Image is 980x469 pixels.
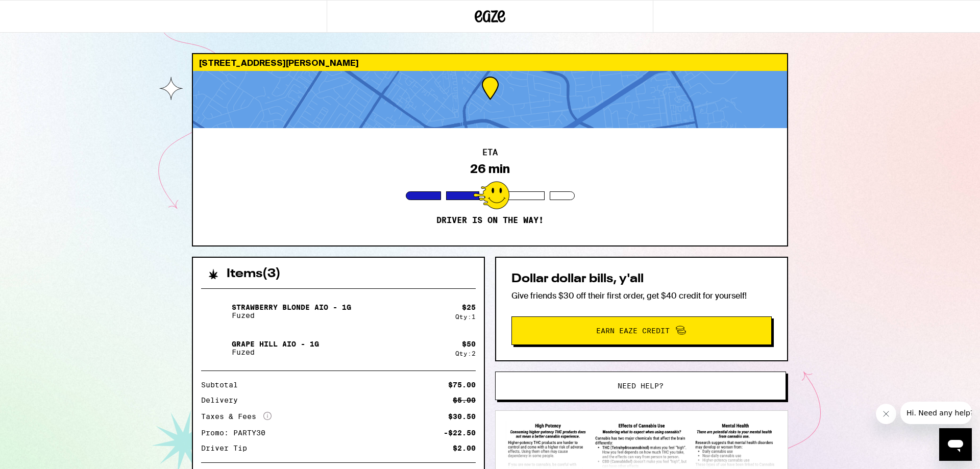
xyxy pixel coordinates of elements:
[232,340,319,348] p: Grape Hill AIO - 1g
[232,348,319,356] p: Fuzed
[201,445,254,452] div: Driver Tip
[511,273,772,285] h2: Dollar dollar bills, y'all
[470,162,510,176] div: 26 min
[455,313,476,320] div: Qty: 1
[201,334,230,362] img: Grape Hill AIO - 1g
[876,404,896,424] iframe: Close message
[227,268,281,280] h2: Items ( 3 )
[201,397,245,404] div: Delivery
[511,316,772,345] button: Earn Eaze Credit
[6,7,73,15] span: Hi. Need any help?
[448,381,476,388] div: $75.00
[618,382,664,389] span: Need help?
[900,402,972,424] iframe: Message from company
[455,350,476,357] div: Qty: 2
[462,303,476,311] div: $ 25
[201,297,230,326] img: Strawberry Blonde AIO - 1g
[511,290,772,301] p: Give friends $30 off their first order, get $40 credit for yourself!
[232,303,351,311] p: Strawberry Blonde AIO - 1g
[201,429,273,436] div: Promo: PARTY30
[201,381,245,388] div: Subtotal
[506,421,777,468] img: SB 540 Brochure preview
[444,429,476,436] div: -$22.50
[201,412,272,421] div: Taxes & Fees
[462,340,476,348] div: $ 50
[596,327,670,334] span: Earn Eaze Credit
[448,413,476,420] div: $30.50
[495,372,786,400] button: Need help?
[939,428,972,461] iframe: Button to launch messaging window
[482,149,498,157] h2: ETA
[193,54,787,71] div: [STREET_ADDRESS][PERSON_NAME]
[453,445,476,452] div: $2.00
[453,397,476,404] div: $5.00
[232,311,351,319] p: Fuzed
[436,215,544,226] p: Driver is on the way!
